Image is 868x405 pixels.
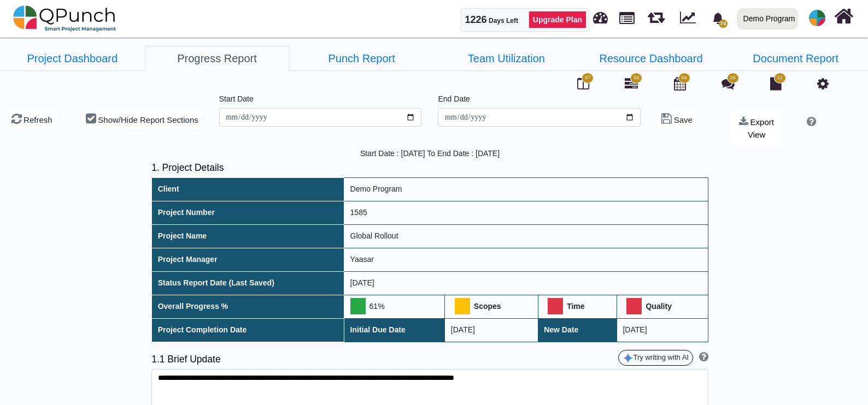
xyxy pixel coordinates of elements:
[732,1,802,37] a: Demo Program
[344,224,708,248] td: Global Rollout
[809,10,825,26] span: Demo Support
[585,74,590,82] span: 67
[344,318,445,342] th: Initial Due Date
[489,17,518,25] span: Days Left
[152,318,344,342] th: Project Completion Date
[708,8,728,28] div: Notification
[445,318,538,342] td: [DATE]
[748,117,774,139] span: Export View
[657,110,697,129] button: Save
[618,350,693,366] button: Try writing with AI
[344,177,708,201] td: Demo Program
[529,11,587,28] a: Upgrade Plan
[152,177,344,201] th: Client
[777,74,783,82] span: 12
[834,6,853,27] i: Home
[706,1,732,35] a: bell fill74
[674,115,693,124] span: Save
[577,77,589,90] i: Board
[579,46,724,71] a: Resource Dashboard
[802,1,832,35] a: avatar
[538,295,617,318] th: Time
[152,295,344,318] th: Overall Progress %
[803,118,816,127] a: Help
[730,74,736,82] span: 26
[7,110,57,129] button: Refresh
[719,20,728,28] span: 74
[695,354,708,362] a: Help
[344,271,708,295] td: [DATE]
[360,149,500,158] span: Start Date : [DATE] To End Date : [DATE]
[682,74,687,82] span: 64
[344,295,445,318] td: 61%
[289,46,434,71] a: Punch Report
[712,13,724,24] svg: bell fill
[634,74,639,82] span: 95
[617,318,708,342] td: [DATE]
[13,2,116,35] img: qpunch-sp.fa6292f.png
[152,248,344,271] th: Project Manager
[151,354,430,365] h5: 1.1 Brief Update
[619,7,635,24] span: Projects
[344,248,708,271] td: Yaasar
[770,77,782,90] i: Document Library
[648,5,665,23] span: Waves
[434,46,579,71] a: Team Utilization
[465,14,487,25] span: 1226
[674,77,686,90] i: Calendar
[81,110,203,129] button: Show/Hide Report Sections
[151,162,708,174] h5: 1. Project Details
[434,46,579,70] li: Global Rollout
[723,46,868,71] a: Document Report
[625,81,638,90] a: 95
[152,271,344,295] th: Status Report Date (Last Saved)
[152,224,344,248] th: Project Name
[623,353,634,364] img: google-gemini-icon.8b74464.png
[593,7,608,23] span: Dashboard
[730,110,783,147] button: Export View
[344,201,708,224] td: 1585
[24,115,52,124] span: Refresh
[152,201,344,224] th: Project Number
[809,10,825,26] img: avatar
[722,77,735,90] i: Punch Discussion
[743,9,795,28] div: Demo Program
[617,295,708,318] th: Quality
[219,93,422,108] legend: Start Date
[438,93,641,108] legend: End Date
[538,318,617,342] th: New Date
[625,77,638,90] i: Gantt
[445,295,538,318] th: Scopes
[145,46,290,71] a: Progress Report
[98,115,198,124] span: Show/Hide Report Sections
[675,1,706,37] div: Dynamic Report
